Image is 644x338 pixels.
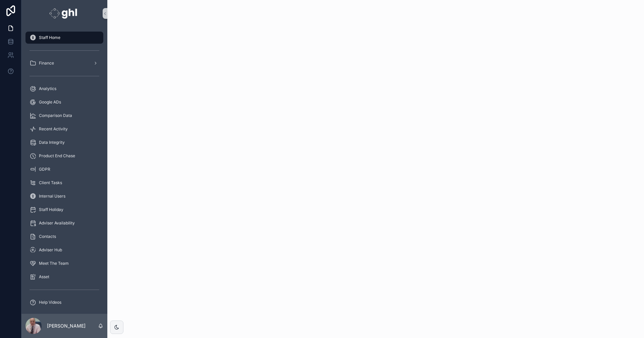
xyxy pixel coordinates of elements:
a: Adviser Availability [25,217,103,229]
span: Adviser Availability [39,220,75,226]
a: Contacts [25,230,103,243]
span: Adviser Hub [39,247,62,253]
span: Google ADs [39,99,61,105]
a: Staff Home [25,32,103,44]
span: Product End Chase [39,153,75,159]
span: Data Integrity [39,140,65,145]
span: Staff Holiday [39,207,63,212]
span: Recent Activity [39,126,68,132]
a: Recent Activity [25,123,103,135]
span: Help Videos [39,300,61,305]
span: Meet The Team [39,261,69,266]
span: Asset [39,274,49,280]
img: App logo [49,8,79,19]
a: Adviser Hub [25,244,103,256]
a: Data Integrity [25,136,103,149]
a: Finance [25,57,103,69]
a: Staff Holiday [25,204,103,216]
a: Asset [25,271,103,283]
a: Internal Users [25,190,103,202]
a: Help Videos [25,296,103,308]
a: Client Tasks [25,177,103,189]
a: Meet The Team [25,257,103,269]
a: Analytics [25,83,103,95]
a: Google ADs [25,96,103,108]
span: GDPR [39,167,50,172]
span: Staff Home [39,35,60,40]
a: GDPR [25,163,103,175]
span: Comparison Data [39,113,72,118]
span: Analytics [39,86,56,91]
div: scrollable content [21,27,107,314]
p: [PERSON_NAME] [47,323,86,329]
a: Comparison Data [25,110,103,122]
span: Finance [39,60,54,66]
span: Internal Users [39,194,65,199]
span: Contacts [39,234,56,239]
a: Product End Chase [25,150,103,162]
span: Client Tasks [39,180,62,185]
